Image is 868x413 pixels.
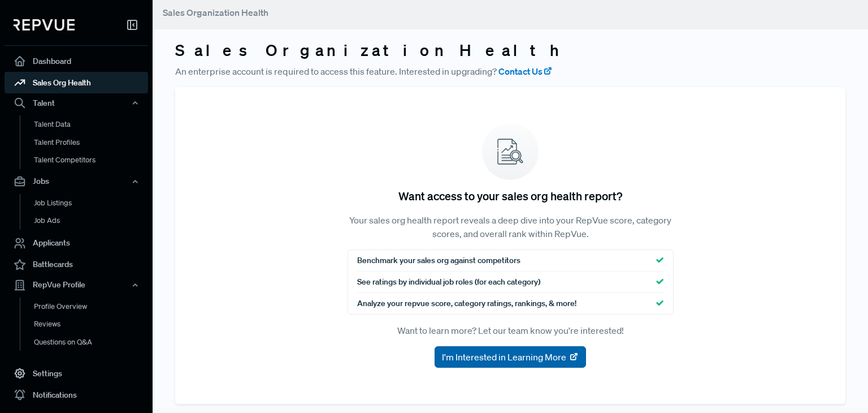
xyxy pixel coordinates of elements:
a: Talent Profiles [20,134,163,152]
img: RepVue [14,19,75,31]
a: Dashboard [5,50,148,72]
p: Your sales org health report reveals a deep dive into your RepVue score, category scores, and ove... [348,213,674,240]
a: Talent Competitors [20,151,163,169]
button: Talent [5,93,148,113]
a: Job Ads [20,212,163,230]
span: Benchmark your sales org against competitors [357,255,520,266]
h5: Want access to your sales org health report? [398,189,622,203]
p: Want to learn more? Let our team know you're interested! [348,324,674,337]
a: Notifications [5,384,148,406]
span: Analyze your repvue score, category ratings, rankings, & more! [357,298,576,309]
a: Talent Data [20,115,163,134]
a: Battlecards [5,254,148,276]
a: Reviews [20,315,163,333]
h3: Sales Organization Health [175,41,845,60]
button: Jobs [5,172,148,191]
a: Job Listings [20,194,163,212]
span: I'm Interested in Learning More [442,350,566,364]
a: Questions on Q&A [20,333,163,351]
button: I'm Interested in Learning More [435,346,586,368]
a: Applicants [5,233,148,254]
a: Contact Us [498,64,553,78]
button: RepVue Profile [5,276,148,295]
a: Profile Overview [20,298,163,316]
span: Sales Organization Health [163,7,268,18]
p: An enterprise account is required to access this feature. Interested in upgrading? [175,64,845,78]
a: Settings [5,363,148,384]
a: Sales Org Health [5,72,148,93]
span: See ratings by individual job roles (for each category) [357,276,540,288]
